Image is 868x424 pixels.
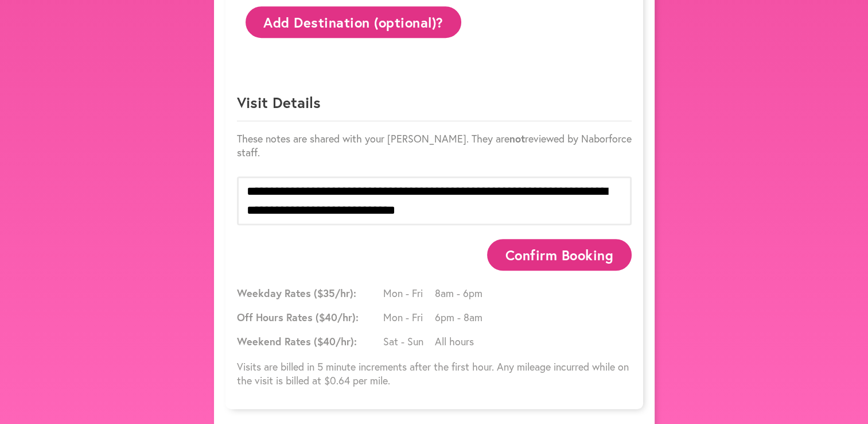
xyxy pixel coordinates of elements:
[383,334,435,348] span: Sat - Sun
[237,360,632,387] p: Visits are billed in 5 minute increments after the first hour. Any mileage incurred while on the ...
[237,286,380,300] span: Weekday Rates
[435,310,486,324] span: 6pm - 8am
[237,92,632,121] p: Visit Details
[314,286,356,300] span: ($ 35 /hr):
[316,310,359,324] span: ($ 40 /hr):
[237,334,380,348] span: Weekend Rates
[246,6,462,38] button: Add Destination (optional)?
[509,132,525,145] strong: not
[237,310,380,324] span: Off Hours Rates
[435,334,486,348] span: All hours
[383,310,435,324] span: Mon - Fri
[314,334,357,348] span: ($ 40 /hr):
[487,239,632,271] button: Confirm Booking
[383,286,435,300] span: Mon - Fri
[237,132,632,159] p: These notes are shared with your [PERSON_NAME]. They are reviewed by Naborforce staff.
[435,286,486,300] span: 8am - 6pm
